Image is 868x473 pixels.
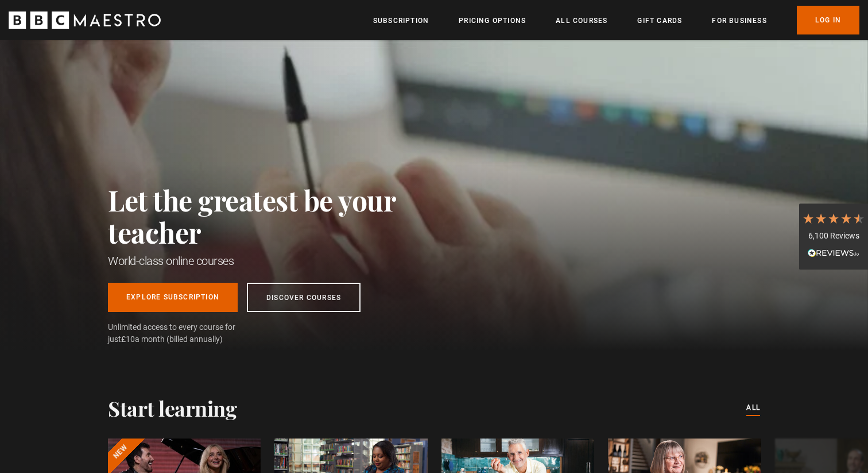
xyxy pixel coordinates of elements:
[797,6,859,34] a: Log In
[799,203,868,270] div: 6,100 ReviewsRead All Reviews
[746,402,760,414] a: All
[556,15,607,26] a: All Courses
[108,396,237,420] h2: Start learning
[247,283,361,312] a: Discover Courses
[121,334,135,344] span: £10
[802,212,865,225] div: 4.7 Stars
[808,249,859,257] img: REVIEWS.io
[712,15,766,26] a: For business
[373,6,859,34] nav: Primary
[108,184,447,248] h2: Let the greatest be your teacher
[373,15,429,26] a: Subscription
[108,253,447,269] h1: World-class online courses
[637,15,682,26] a: Gift Cards
[802,247,865,261] div: Read All Reviews
[9,11,161,29] svg: BBC Maestro
[802,230,865,242] div: 6,100 Reviews
[108,321,263,345] span: Unlimited access to every course for just a month (billed annually)
[108,283,238,312] a: Explore Subscription
[459,15,526,26] a: Pricing Options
